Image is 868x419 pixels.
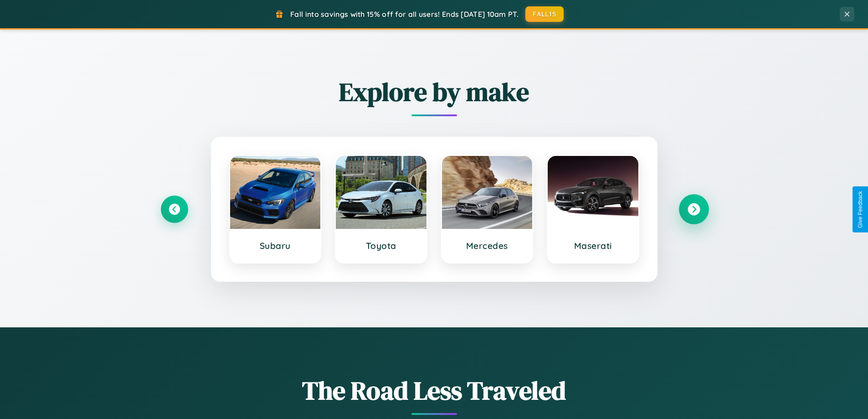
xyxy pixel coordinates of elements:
[557,240,629,251] h3: Maserati
[345,240,417,251] h3: Toyota
[451,240,524,251] h3: Mercedes
[525,6,564,22] button: FALL15
[857,191,863,228] div: Give Feedback
[239,240,312,251] h3: Subaru
[290,10,519,19] span: Fall into savings with 15% off for all users! Ends [DATE] 10am PT.
[161,373,708,408] h1: The Road Less Traveled
[161,74,708,109] h2: Explore by make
